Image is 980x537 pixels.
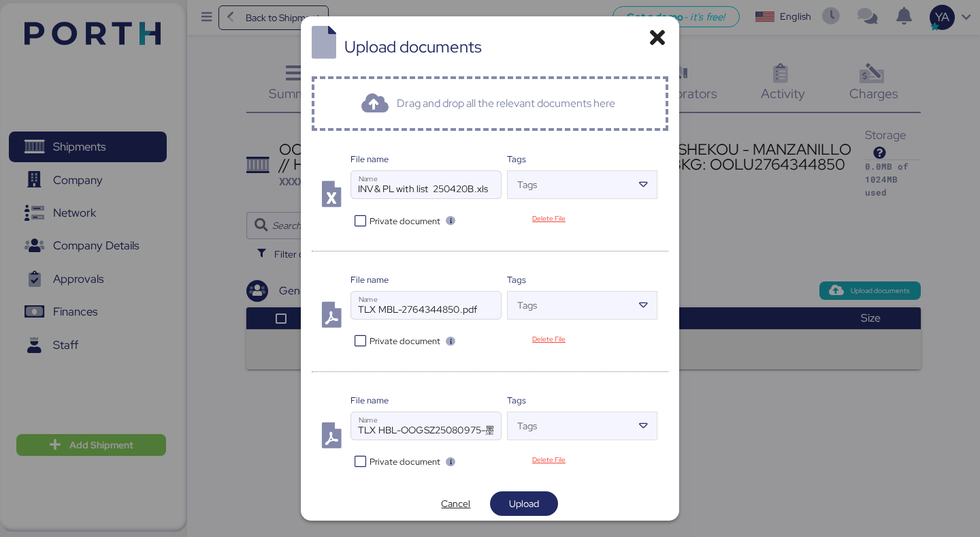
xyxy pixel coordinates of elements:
button: Delete File [515,451,583,469]
span: Private document [370,455,440,468]
input: Tags [508,301,633,318]
div: Upload documents [344,41,482,53]
div: File name [350,394,502,407]
span: Cancel [441,495,470,512]
span: Delete File [532,333,566,345]
input: Tags [508,181,633,197]
button: Delete File [515,331,583,348]
div: Tags [507,394,658,407]
span: Delete File [532,213,566,224]
span: Upload [509,495,539,512]
span: Delete File [532,454,566,465]
div: Tags [507,273,658,286]
button: Delete File [515,210,583,228]
button: Upload [490,491,558,516]
span: Private document [370,215,440,228]
input: Tags [508,422,633,438]
button: Cancel [422,491,490,516]
input: Name [351,412,501,440]
div: File name [350,273,502,286]
div: Drag and drop all the relevant documents here [397,95,615,112]
span: Private document [370,335,440,348]
input: Name [351,171,501,198]
input: Name [351,292,501,319]
div: File name [350,153,502,166]
div: Tags [507,153,658,166]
